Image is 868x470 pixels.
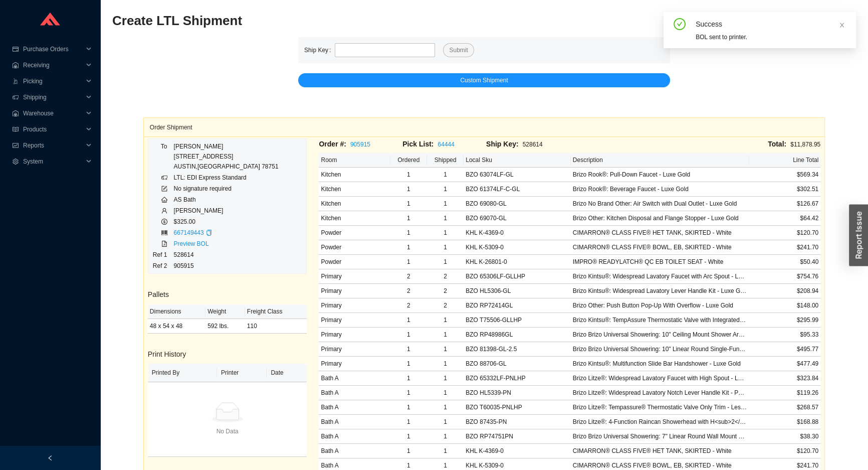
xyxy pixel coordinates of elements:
[749,444,820,458] td: $120.70
[573,344,747,354] div: Brizo Brizo Universal Showering: 10" Linear Round Single-Function Raincan Shower Head - 2.5 GPM -...
[390,168,427,182] td: 1
[464,284,571,298] td: BZO HL5306-GL
[148,364,217,382] th: Printed By
[319,400,390,415] td: Bath A
[573,431,747,441] div: Brizo Brizo Universal Showering: 7" Linear Round Wall Mount Shower Arm And Flange - Polished Nickel
[464,240,571,255] td: KHL K-5309-0
[12,126,19,132] span: read
[749,168,820,182] td: $569.34
[464,400,571,415] td: BZO T60035-PNLHP
[23,41,83,57] span: Purchase Orders
[464,153,571,168] th: Local Sku
[23,57,83,73] span: Receiving
[390,400,427,415] td: 1
[319,153,390,168] th: Room
[464,168,571,182] td: BZO 63074LF-GL
[464,429,571,444] td: BZO RP74751PN
[319,140,346,148] span: Order #:
[427,197,464,211] td: 1
[390,429,427,444] td: 1
[390,328,427,342] td: 1
[427,386,464,400] td: 1
[749,197,820,211] td: $126.67
[427,400,464,415] td: 1
[173,260,279,271] td: 905915
[390,182,427,197] td: 1
[749,269,820,284] td: $754.76
[161,241,167,247] span: file-pdf
[464,371,571,386] td: BZO 65332LF-PNLHP
[173,172,279,183] td: LTL: EDI Express Standard
[427,429,464,444] td: 1
[749,357,820,371] td: $477.49
[427,255,464,269] td: 1
[464,269,571,284] td: BZO 65306LF-GLLHP
[319,342,390,357] td: Primary
[573,300,747,310] div: Brizo Other: Push Button Pop-Up With Overflow - Luxe Gold
[573,417,747,427] div: Brizo Litze®: 4-Function Raincan Showerhead with H<sub>2</sub>Okinetic® Technology - Polished Nickel
[319,298,390,313] td: Primary
[150,118,818,136] div: Order Shipment
[47,455,53,461] span: left
[319,371,390,386] td: Bath A
[749,255,820,269] td: $50.40
[319,197,390,211] td: Kitchen
[112,12,670,30] h2: Create LTL Shipment
[390,357,427,371] td: 1
[486,138,570,150] div: 528614
[23,121,83,137] span: Products
[573,184,747,194] div: Brizo Rook®: Beverage Faucet - Luxe Gold
[573,242,747,252] div: CIMARRON® CLASS FIVE® BOWL, EB, SKIRTED - White
[427,269,464,284] td: 2
[427,168,464,182] td: 1
[460,75,508,85] span: Custom Shipment
[464,328,571,342] td: BZO RP48986GL
[573,315,747,325] div: Brizo Kintsu®: TempAssure Thermostatic Valve with Integrated 3-Function Diverter Trim - Less Hand...
[749,153,820,168] th: Line Total
[319,415,390,429] td: Bath A
[573,402,747,412] div: Brizo Litze®: Tempassure® Thermostatic Valve Only Trim - Less Handles - Polished Nickel
[245,304,307,319] th: Freight Class
[319,444,390,458] td: Bath A
[23,73,83,89] span: Picking
[206,228,212,238] div: Copy
[161,197,167,203] span: home
[390,240,427,255] td: 1
[319,386,390,400] td: Bath A
[749,240,820,255] td: $241.70
[749,429,820,444] td: $38.30
[427,226,464,240] td: 1
[486,140,519,148] span: Ship Key:
[173,205,279,216] td: [PERSON_NAME]
[217,364,267,382] th: Printer
[390,371,427,386] td: 1
[573,271,747,281] div: Brizo Kintsu®: Widespread Lavatory Faucet with Arc Spout - Less Handles 1.5 GPM - Luxe Gold
[12,159,19,165] span: setting
[390,269,427,284] td: 2
[749,386,820,400] td: $119.26
[464,197,571,211] td: BZO 69080-GL
[464,226,571,240] td: KHL K-4369-0
[749,342,820,357] td: $495.77
[12,142,19,148] span: fund
[427,342,464,357] td: 1
[206,230,212,236] span: copy
[350,141,370,148] a: 905915
[173,194,279,205] td: AS Bath
[390,444,427,458] td: 1
[390,211,427,226] td: 1
[696,32,848,42] div: BOL sent to printer.
[443,43,474,57] button: Submit
[245,319,307,334] td: 110
[573,257,747,267] div: IMPRO® READYLATCH® QC EB TOILET SEAT - White
[390,226,427,240] td: 1
[573,388,747,398] div: Brizo Litze®: Widespread Lavatory Notch Lever Handle Kit - Polished Nickel
[427,313,464,328] td: 1
[267,364,307,382] th: Date
[573,330,747,340] div: Brizo Brizo Universal Showering: 10" Ceiling Mount Shower Arm And Round Flange - Luxe Gold
[319,269,390,284] td: Primary
[427,328,464,342] td: 1
[148,319,205,334] td: 48 x 54 x 48
[427,371,464,386] td: 1
[319,240,390,255] td: Powder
